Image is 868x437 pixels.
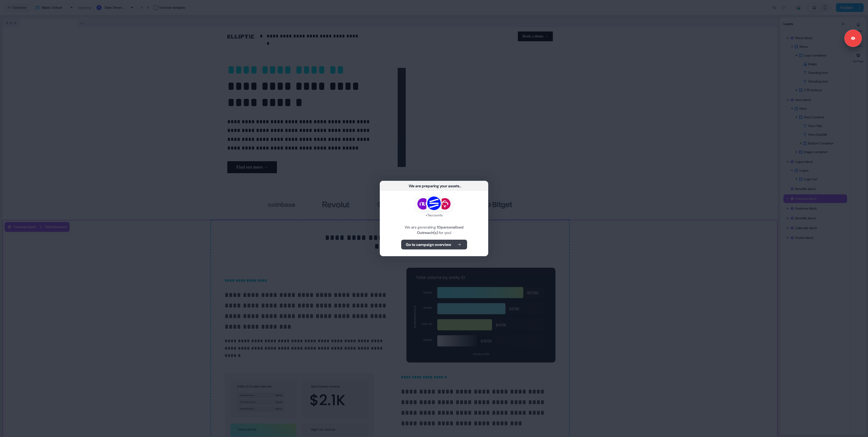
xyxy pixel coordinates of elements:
div: We are preparing your assets [409,183,459,189]
div: + 7 accounts [417,213,451,218]
div: We are generating for you! [387,224,481,235]
div: ... [459,183,461,189]
button: Go to campaign overview [401,240,467,249]
b: 10 personalised Outreach(s) [417,225,464,235]
b: Go to campaign overview [406,242,451,247]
